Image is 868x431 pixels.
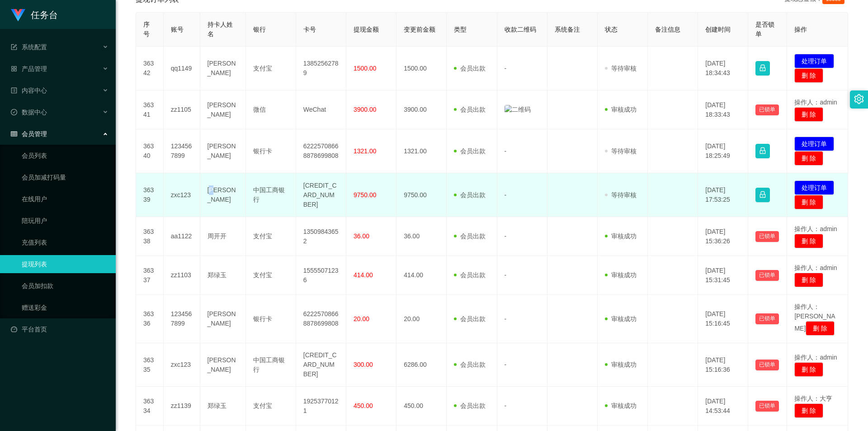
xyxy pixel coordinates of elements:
img: 二维码 [505,105,531,114]
td: [CREDIT_CARD_NUMBER] [296,173,346,217]
td: [DATE] 17:53:25 [698,173,748,217]
a: 在线用户 [22,190,108,208]
td: 郑绿玉 [200,256,246,295]
i: 图标: form [11,44,17,50]
a: 陪玩用户 [22,212,108,230]
span: 内容中心 [11,87,47,94]
span: 收款二维码 [505,26,536,33]
span: 状态 [605,26,618,33]
td: 1234567899 [164,295,200,343]
span: - [505,315,507,322]
span: 会员出款 [454,361,486,368]
button: 图标: lock [755,144,770,158]
span: - [505,147,507,155]
td: 36335 [136,343,164,387]
button: 已锁单 [755,104,779,115]
td: 15555071236 [296,256,346,295]
span: 序号 [143,21,150,38]
span: 类型 [454,26,467,33]
td: 3900.00 [396,90,447,129]
td: [PERSON_NAME] [200,173,246,217]
i: 图标: table [11,131,17,137]
span: - [505,361,507,368]
td: 6286.00 [396,343,447,387]
span: - [505,402,507,409]
a: 会员列表 [22,147,108,165]
td: [DATE] 15:31:45 [698,256,748,295]
span: 20.00 [354,315,369,322]
td: 36341 [136,90,164,129]
button: 处理订单 [794,54,834,68]
td: qq1149 [164,47,200,90]
td: aa1122 [164,217,200,256]
td: 36.00 [396,217,447,256]
td: [PERSON_NAME] [200,343,246,387]
button: 已锁单 [755,313,779,324]
a: 提现列表 [22,255,108,273]
td: 36336 [136,295,164,343]
span: 会员出款 [454,191,486,199]
span: 会员出款 [454,271,486,279]
span: 等待审核 [605,65,637,72]
button: 删 除 [806,321,835,336]
span: 银行 [253,26,266,33]
span: 会员出款 [454,232,486,240]
button: 图标: lock [755,61,770,76]
span: - [505,271,507,279]
td: [DATE] 14:53:44 [698,387,748,426]
button: 已锁单 [755,360,779,370]
button: 删 除 [794,107,823,122]
span: 变更前金额 [404,26,435,33]
span: 操作 [794,26,807,33]
td: 1321.00 [396,129,447,173]
td: zxc123 [164,343,200,387]
h1: 任务台 [31,0,58,29]
td: [PERSON_NAME] [200,295,246,343]
button: 已锁单 [755,270,779,281]
button: 删 除 [794,362,823,377]
td: 1234567899 [164,129,200,173]
span: 1500.00 [354,65,377,72]
i: 图标: profile [11,87,17,94]
img: logo.9652507e.png [11,9,25,22]
td: 36340 [136,129,164,173]
td: 13509843652 [296,217,346,256]
button: 删 除 [794,403,823,418]
button: 已锁单 [755,401,779,412]
td: 36338 [136,217,164,256]
td: zxc123 [164,173,200,217]
span: 审核成功 [605,315,637,322]
button: 已锁单 [755,231,779,242]
span: 审核成功 [605,402,637,409]
td: zz1139 [164,387,200,426]
span: 提现金额 [354,26,379,33]
td: 36334 [136,387,164,426]
td: [PERSON_NAME] [200,90,246,129]
a: 图标: dashboard平台首页 [11,320,108,338]
span: 会员出款 [454,402,486,409]
a: 会员加减打码量 [22,168,108,186]
a: 充值列表 [22,233,108,251]
td: 银行卡 [246,129,296,173]
td: [DATE] 15:36:26 [698,217,748,256]
span: 36.00 [354,232,369,240]
span: 审核成功 [605,271,637,279]
td: [DATE] 18:33:43 [698,90,748,129]
td: [DATE] 15:16:36 [698,343,748,387]
span: 3900.00 [354,106,377,113]
button: 删 除 [794,273,823,287]
i: 图标: check-circle-o [11,109,17,115]
button: 处理订单 [794,137,834,151]
span: 等待审核 [605,191,637,199]
td: 36339 [136,173,164,217]
span: 会员出款 [454,65,486,72]
span: 产品管理 [11,65,47,72]
span: - [505,191,507,199]
td: [CREDIT_CARD_NUMBER] [296,343,346,387]
td: 20.00 [396,295,447,343]
td: 郑绿玉 [200,387,246,426]
span: 数据中心 [11,109,47,116]
span: 操作人：[PERSON_NAME] [794,303,835,332]
td: 1500.00 [396,47,447,90]
i: 图标: appstore-o [11,66,17,72]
